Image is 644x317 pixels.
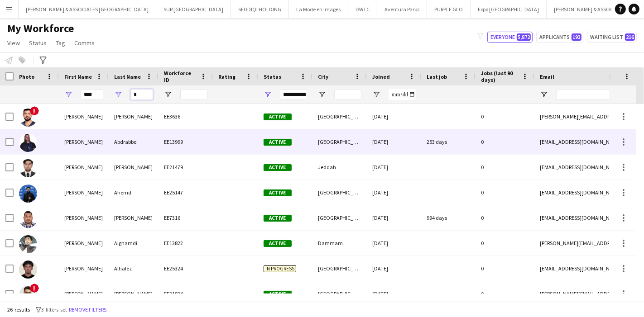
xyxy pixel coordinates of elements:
input: Last Name Filter Input [130,89,153,100]
span: Active [264,240,292,247]
button: Open Filter Menu [164,90,172,99]
div: [DATE] [367,155,421,180]
span: ! [30,284,39,293]
button: Open Filter Menu [540,90,548,99]
div: [GEOGRAPHIC_DATA] [312,180,367,205]
span: 216 [625,33,635,41]
div: [PERSON_NAME] [59,129,109,154]
span: View [7,39,20,47]
span: Comms [74,39,95,47]
span: Active [264,189,292,196]
span: Active [264,291,292,298]
input: City Filter Input [334,89,361,100]
div: [DATE] [367,256,421,281]
a: Status [25,37,50,49]
div: [GEOGRAPHIC_DATA] [312,205,367,230]
button: Open Filter Menu [114,90,122,99]
div: EE25324 [159,256,213,281]
div: 0 [476,205,534,230]
button: DWTC [348,0,377,18]
div: 0 [476,104,534,129]
button: La Mode en Images [289,0,348,18]
input: First Name Filter Input [81,89,103,100]
span: Photo [19,73,34,80]
div: 0 [476,129,534,154]
div: 253 days [421,129,476,154]
img: Omar Ahmed [19,210,37,228]
div: Jeddah [312,155,367,180]
div: [DATE] [367,104,421,129]
button: [PERSON_NAME] & ASSOCIATES [GEOGRAPHIC_DATA] [19,0,156,18]
img: Omar Abdrabbo [19,134,37,152]
div: Alhafez [109,256,159,281]
div: [DATE] [367,205,421,230]
input: Joined Filter Input [389,89,416,100]
div: [PERSON_NAME] [109,155,159,180]
div: [DATE] [367,281,421,306]
div: EE21479 [159,155,213,180]
span: Jobs (last 90 days) [481,70,518,83]
div: [GEOGRAPHIC_DATA] [312,281,367,306]
button: Expo [GEOGRAPHIC_DATA] [471,0,547,18]
button: Open Filter Menu [372,90,380,99]
span: 193 [572,33,582,41]
div: Alghamdi [109,231,159,255]
div: [PERSON_NAME] [59,180,109,205]
button: Applicants193 [536,32,583,43]
div: 0 [476,256,534,281]
span: Joined [372,73,390,80]
div: [GEOGRAPHIC_DATA] [312,256,367,281]
div: [PERSON_NAME] [59,205,109,230]
span: Workforce ID [164,70,197,83]
div: [DATE] [367,129,421,154]
button: Open Filter Menu [64,90,72,99]
span: In progress [264,265,296,272]
div: EE13999 [159,129,213,154]
span: My Workforce [7,22,74,35]
div: [DATE] [367,231,421,255]
button: SUR [GEOGRAPHIC_DATA] [156,0,231,18]
div: [GEOGRAPHIC_DATA] [312,104,367,129]
span: City [318,73,328,80]
span: Last Name [114,73,141,80]
div: EE25147 [159,180,213,205]
button: Open Filter Menu [318,90,326,99]
div: 0 [476,155,534,180]
span: Last job [427,73,447,80]
div: 994 days [421,205,476,230]
span: Active [264,114,292,120]
span: 5,872 [517,33,531,41]
span: First Name [64,73,92,80]
button: Aventura Parks [377,0,427,18]
div: EE21834 [159,281,213,306]
div: [PERSON_NAME] [59,256,109,281]
button: [PERSON_NAME] & ASSOCIATES KSA [547,0,644,18]
app-action-btn: Advanced filters [38,55,48,66]
div: [PERSON_NAME] [59,155,109,180]
span: Rating [218,73,235,80]
img: Omar Abdul [19,159,37,177]
img: Omar Ali [19,286,37,304]
button: Remove filters [67,305,108,315]
div: 0 [476,281,534,306]
button: SEDDIQI HOLDING [231,0,289,18]
div: [PERSON_NAME] [109,205,159,230]
img: Omar Alhafez [19,260,37,279]
span: Status [264,73,281,80]
a: Comms [71,37,98,49]
div: EE3636 [159,104,213,129]
span: Active [264,164,292,171]
div: [GEOGRAPHIC_DATA] [312,129,367,154]
button: Waiting list216 [587,32,637,43]
div: [PERSON_NAME] [59,231,109,255]
button: Open Filter Menu [264,90,272,99]
div: [PERSON_NAME] [59,281,109,306]
div: EE7316 [159,205,213,230]
div: Abdrabbo [109,129,159,154]
span: Active [264,139,292,146]
div: [PERSON_NAME] [109,281,159,306]
div: [PERSON_NAME] [109,104,159,129]
div: 0 [476,231,534,255]
div: 0 [476,180,534,205]
img: Omar Ahemd [19,185,37,203]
